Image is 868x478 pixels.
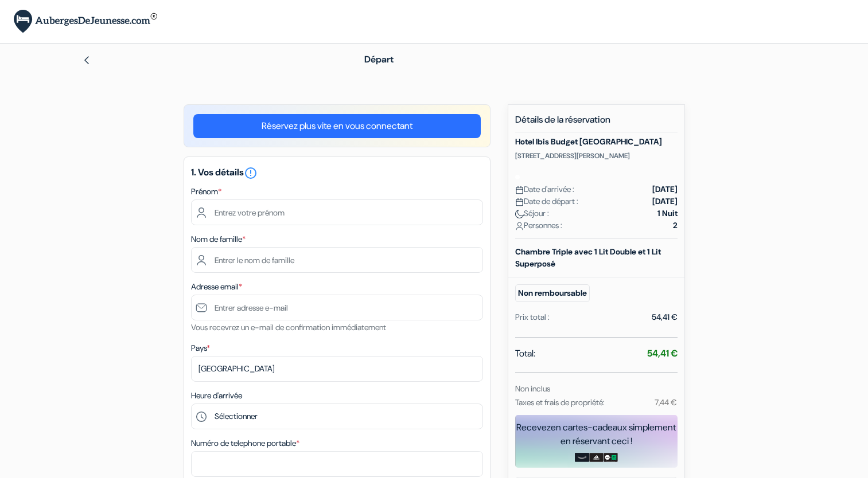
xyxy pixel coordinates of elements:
span: Séjour : [515,207,549,220]
img: moon.svg [515,210,524,218]
small: Vous recevrez un e-mail de confirmation immédiatement [191,322,386,332]
strong: 54,41 € [647,347,678,359]
input: Entrez votre prénom [191,199,483,225]
strong: 1 Nuit [657,207,678,220]
div: Prix total : [515,311,550,323]
img: AubergesDeJeunesse.com [14,10,157,33]
small: Non remboursable [515,284,590,302]
h5: Détails de la réservation [515,114,678,132]
img: adidas-card.png [589,453,604,462]
span: Départ [364,53,394,65]
span: Total: [515,347,535,361]
img: calendar.svg [515,186,524,194]
span: Date de départ : [515,195,578,207]
img: left_arrow.svg [82,56,91,65]
b: Chambre Triple avec 1 Lit Double et 1 Lit Superposé [515,246,661,269]
small: Non inclus [515,383,550,394]
img: user_icon.svg [515,222,524,230]
input: Entrer adresse e-mail [191,295,483,320]
a: Réservez plus vite en vous connectant [193,114,481,138]
span: Date d'arrivée : [515,183,574,195]
strong: [DATE] [652,183,678,195]
img: amazon-card-no-text.png [575,453,589,462]
label: Numéro de telephone portable [191,437,299,449]
label: Nom de famille [191,233,246,245]
h5: 1. Vos détails [191,166,483,180]
small: 7,44 € [655,397,677,408]
strong: [DATE] [652,195,678,207]
img: uber-uber-eats-card.png [604,453,618,462]
input: Entrer le nom de famille [191,247,483,273]
span: Personnes : [515,220,562,232]
div: 54,41 € [652,311,678,323]
label: Prénom [191,186,221,198]
label: Heure d'arrivée [191,390,242,402]
p: [STREET_ADDRESS][PERSON_NAME] [515,151,678,160]
label: Pays [191,342,210,354]
label: Adresse email [191,281,242,293]
strong: 2 [673,220,678,232]
a: error_outline [244,166,258,178]
small: Taxes et frais de propriété: [515,397,605,408]
img: calendar.svg [515,198,524,206]
div: Recevez en cartes-cadeaux simplement en réservant ceci ! [515,421,678,448]
i: error_outline [244,166,258,180]
h5: Hotel Ibis Budget [GEOGRAPHIC_DATA] [515,137,678,147]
